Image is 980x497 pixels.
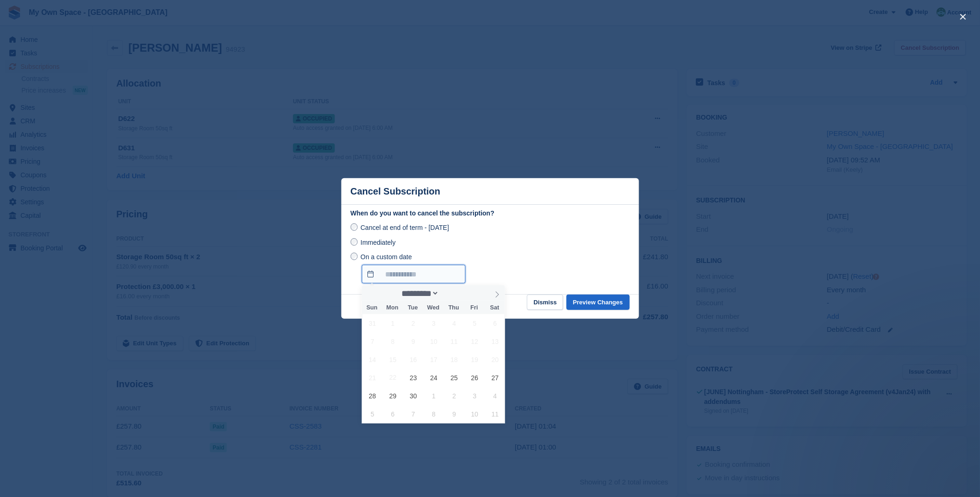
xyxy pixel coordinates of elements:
[527,295,563,310] button: Dismiss
[404,369,422,387] span: September 23, 2025
[384,350,402,369] span: September 15, 2025
[425,350,443,369] span: September 17, 2025
[486,350,504,369] span: September 20, 2025
[362,305,382,311] span: Sun
[404,405,422,423] span: October 7, 2025
[404,387,422,405] span: September 30, 2025
[486,369,504,387] span: September 27, 2025
[360,239,395,246] span: Immediately
[567,295,630,310] button: Preview Changes
[485,305,505,311] span: Sat
[445,314,463,332] span: September 4, 2025
[363,350,381,369] span: September 14, 2025
[425,332,443,350] span: September 10, 2025
[404,350,422,369] span: September 16, 2025
[363,369,381,387] span: September 21, 2025
[486,387,504,405] span: October 4, 2025
[466,332,484,350] span: September 12, 2025
[399,289,440,298] select: Month
[445,332,463,350] span: September 11, 2025
[425,369,443,387] span: September 24, 2025
[384,369,402,387] span: September 22, 2025
[360,224,449,231] span: Cancel at end of term - [DATE]
[466,369,484,387] span: September 26, 2025
[384,314,402,332] span: September 1, 2025
[351,223,358,231] input: Cancel at end of term - [DATE]
[956,9,971,24] button: close
[360,253,412,261] span: On a custom date
[466,387,484,405] span: October 3, 2025
[445,387,463,405] span: October 2, 2025
[486,405,504,423] span: October 11, 2025
[351,186,440,197] p: Cancel Subscription
[486,332,504,350] span: September 13, 2025
[445,405,463,423] span: October 9, 2025
[425,405,443,423] span: October 8, 2025
[403,305,423,311] span: Tue
[363,405,381,423] span: October 5, 2025
[466,350,484,369] span: September 19, 2025
[384,405,402,423] span: October 6, 2025
[439,289,468,298] input: Year
[464,305,485,311] span: Fri
[404,314,422,332] span: September 2, 2025
[351,238,358,246] input: Immediately
[363,332,381,350] span: September 7, 2025
[425,314,443,332] span: September 3, 2025
[362,265,466,283] input: On a custom date
[466,405,484,423] span: October 10, 2025
[445,350,463,369] span: September 18, 2025
[363,387,381,405] span: September 28, 2025
[404,332,422,350] span: September 9, 2025
[363,314,381,332] span: August 31, 2025
[351,208,630,218] label: When do you want to cancel the subscription?
[382,305,403,311] span: Mon
[444,305,464,311] span: Thu
[384,332,402,350] span: September 8, 2025
[466,314,484,332] span: September 5, 2025
[486,314,504,332] span: September 6, 2025
[425,387,443,405] span: October 1, 2025
[445,369,463,387] span: September 25, 2025
[384,387,402,405] span: September 29, 2025
[351,253,358,260] input: On a custom date
[423,305,444,311] span: Wed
